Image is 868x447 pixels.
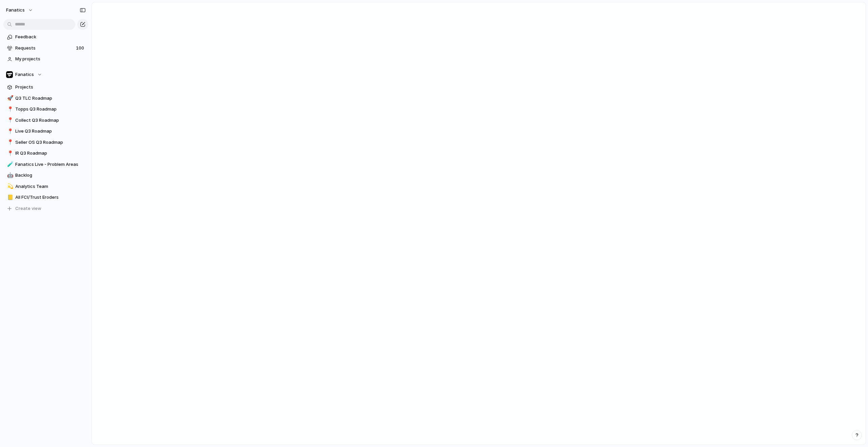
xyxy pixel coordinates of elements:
[3,192,88,202] a: 📒All FCI/Trust Eroders
[6,150,13,157] button: 📍
[7,116,12,124] div: 📍
[3,104,88,114] a: 📍Topps Q3 Roadmap
[6,139,13,146] button: 📍
[7,150,12,157] div: 📍
[6,128,13,135] button: 📍
[6,7,25,14] span: fanatics
[6,172,13,179] button: 🤖
[15,183,86,190] span: Analytics Team
[3,5,37,16] button: fanatics
[15,45,74,52] span: Requests
[6,117,13,124] button: 📍
[3,148,88,158] a: 📍IR Q3 Roadmap
[15,56,86,62] span: My projects
[3,181,88,192] a: 💫Analytics Team
[15,139,86,146] span: Seller OS Q3 Roadmap
[15,106,86,113] span: Topps Q3 Roadmap
[3,82,88,92] a: Projects
[6,183,13,190] button: 💫
[6,194,13,201] button: 📒
[7,182,12,190] div: 💫
[3,203,88,214] button: Create view
[15,84,86,91] span: Projects
[15,117,86,124] span: Collect Q3 Roadmap
[15,172,86,179] span: Backlog
[3,159,88,170] a: 🧪Fanatics Live - Problem Areas
[76,45,85,52] span: 100
[3,126,88,136] a: 📍Live Q3 Roadmap
[6,106,13,113] button: 📍
[3,43,88,53] a: Requests100
[15,71,34,78] span: Fanatics
[15,150,86,157] span: IR Q3 Roadmap
[15,205,41,212] span: Create view
[3,54,88,64] a: My projects
[3,115,88,125] a: 📍Collect Q3 Roadmap
[6,161,13,168] button: 🧪
[3,137,88,148] a: 📍Seller OS Q3 Roadmap
[3,70,88,80] button: Fanatics
[7,160,12,168] div: 🧪
[7,128,12,135] div: 📍
[7,105,12,113] div: 📍
[7,194,12,201] div: 📒
[15,34,86,40] span: Feedback
[3,170,88,180] a: 🤖Backlog
[7,94,12,102] div: 🚀
[7,138,12,146] div: 📍
[15,95,86,102] span: Q3 TLC Roadmap
[7,172,12,179] div: 🤖
[6,95,13,102] button: 🚀
[15,161,86,168] span: Fanatics Live - Problem Areas
[3,93,88,103] a: 🚀Q3 TLC Roadmap
[15,194,86,201] span: All FCI/Trust Eroders
[15,128,86,135] span: Live Q3 Roadmap
[3,32,88,42] a: Feedback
